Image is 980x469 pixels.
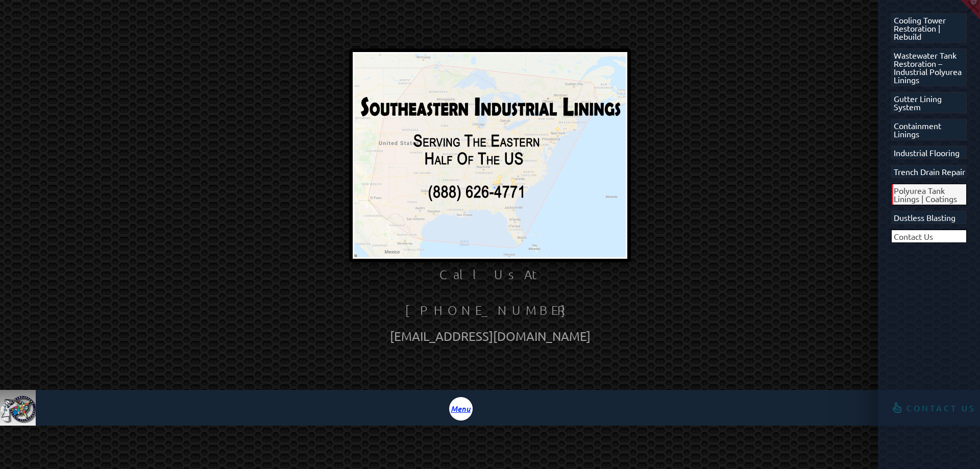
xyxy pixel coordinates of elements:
a: Gutter Lining System [891,92,967,113]
span: Wastewater Tank Restoration – Industrial Polyurea Linings [894,51,967,84]
span: Industrial Flooring [894,149,960,157]
span: Dustless Blasting [894,213,955,221]
a: Contact Us [891,230,967,243]
span: Contact Us [894,232,933,240]
span: Cooling Tower Restoration | Rebuild [894,16,967,40]
a: Polyurea Tank Linings | Coatings [891,184,967,205]
span: Gutter Lining System [894,94,967,111]
a: Industrial Flooring [891,146,967,159]
a: Dustless Blasting [891,211,967,224]
a: Cooling Tower Restoration | Rebuild [891,13,967,43]
span: Trench Drain Repair [894,167,965,176]
a: Containment Linings [891,119,967,140]
a: Wastewater Tank Restoration – Industrial Polyurea Linings [891,48,967,86]
span: Containment Linings [894,121,967,138]
span: Polyurea Tank Linings | Coatings [894,186,967,203]
a: Trench Drain Repair [891,165,967,178]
